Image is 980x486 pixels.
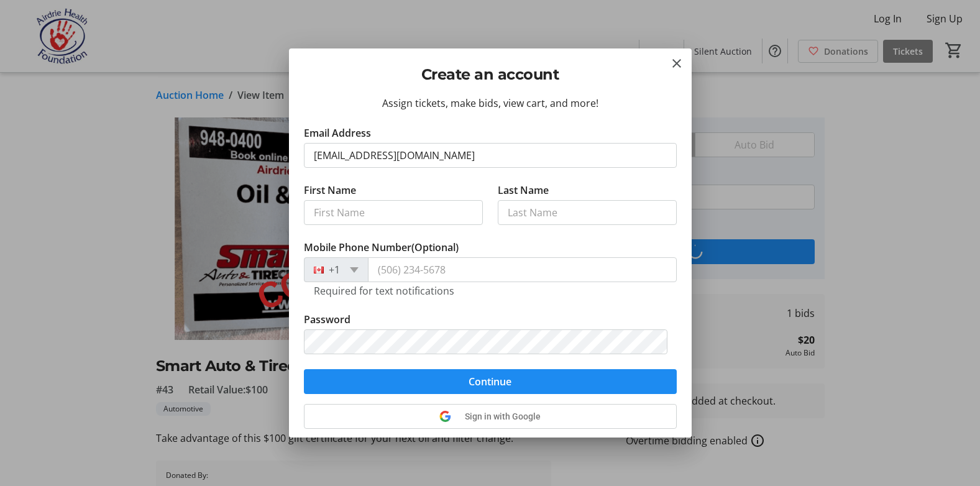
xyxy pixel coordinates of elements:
[304,312,350,327] label: Password
[304,63,677,86] h2: Create an account
[669,56,684,71] button: Close
[368,257,677,282] input: (506) 234-5678
[304,369,677,394] button: Continue
[498,183,549,198] label: Last Name
[498,200,677,225] input: Last Name
[314,285,454,297] tr-hint: Required for text notifications
[304,96,677,111] div: Assign tickets, make bids, view cart, and more!
[304,143,677,168] input: Email Address
[469,374,511,389] span: Continue
[304,404,677,429] button: Sign in with Google
[465,411,541,421] span: Sign in with Google
[304,183,356,198] label: First Name
[304,200,483,225] input: First Name
[304,240,459,255] label: Mobile Phone Number (Optional)
[304,126,371,140] label: Email Address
